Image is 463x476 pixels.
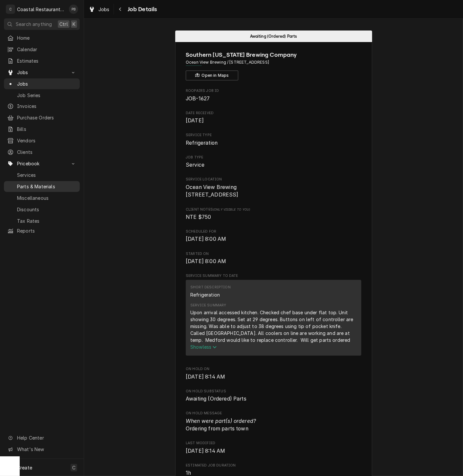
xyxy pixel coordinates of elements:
span: Awaiting (Ordered) Parts [250,34,297,38]
a: Clients [4,147,80,157]
span: On Hold SubStatus [186,395,361,403]
span: Client Notes [186,207,361,212]
span: Job Details [126,5,157,14]
span: NTE $750 [186,214,211,220]
span: Help Center [17,434,76,441]
span: What's New [17,446,76,453]
span: On Hold On [186,373,361,381]
span: Search anything [16,21,52,28]
span: Job Series [17,92,76,99]
span: Awaiting (Ordered) Parts [186,396,246,402]
span: Roopairs Job ID [186,88,361,93]
span: Service Location [186,177,361,182]
span: Reports [17,227,76,234]
div: Service Type [186,133,361,147]
div: On Hold On [186,366,361,381]
a: Jobs [86,4,112,15]
span: Estimates [17,57,76,64]
span: Pricebook [17,160,67,167]
div: Service Summary [190,303,226,308]
span: Calendar [17,46,76,53]
div: Short Description [190,285,231,290]
div: Refrigeration [190,291,220,298]
span: Service Type [186,139,361,147]
span: Last Modified [186,441,361,446]
span: Ocean View Brewing [STREET_ADDRESS] [186,184,239,198]
span: On Hold On [186,366,361,372]
a: Go to Pricebook [4,158,80,169]
a: Reports [4,225,80,236]
span: Service Type [186,133,361,138]
a: Invoices [4,101,80,112]
span: Scheduled For [186,235,361,243]
div: Date Received [186,111,361,125]
a: Job Series [4,90,80,101]
span: Job Type [186,155,361,160]
a: Parts & Materials [4,181,80,192]
div: Status [175,31,372,42]
span: Job Type [186,161,361,169]
span: Started On [186,258,361,265]
span: Clients [17,149,76,155]
a: Miscellaneous [4,193,80,203]
span: Date Received [186,117,361,125]
span: Create [17,465,32,470]
span: Service [186,162,204,168]
div: On Hold Message [186,411,361,433]
span: Tax Rates [17,217,76,224]
span: Jobs [17,80,76,87]
i: When were part(s) ordered? [186,418,256,424]
span: Scheduled For [186,229,361,234]
span: Estimated Job Duration [186,463,361,468]
div: [object Object] [186,207,361,221]
a: Go to What's New [4,444,80,455]
span: (Only Visible to You) [213,208,250,211]
span: C [72,464,75,471]
span: Ctrl [59,21,68,28]
div: On Hold SubStatus [186,389,361,403]
a: Go to Jobs [4,67,80,78]
a: Estimates [4,55,80,66]
span: Service Location [186,183,361,199]
a: Jobs [4,78,80,89]
span: [DATE] [186,117,204,124]
span: Jobs [17,69,67,76]
a: Vendors [4,135,80,146]
span: Miscellaneous [17,195,76,201]
span: Date Received [186,111,361,116]
a: Tax Rates [4,216,80,226]
a: Services [4,170,80,180]
span: JOB-1627 [186,95,210,102]
span: Discounts [17,206,76,213]
div: Last Modified [186,441,361,455]
div: PB [69,5,78,14]
a: Discounts [4,204,80,215]
button: Navigate back [115,4,126,14]
div: Upon arrival accessed kitchen. Checked chef base under flat top. Unit showing 30 degrees. Set at ... [190,309,357,343]
a: Purchase Orders [4,112,80,123]
span: [DATE] 8:00 AM [186,236,226,242]
a: Go to Help Center [4,432,80,443]
span: Home [17,34,76,41]
span: [DATE] 8:14 AM [186,374,225,380]
span: On Hold Message [186,417,361,433]
span: K [73,21,75,28]
div: Service Summary To Date [186,273,361,359]
span: Invoices [17,103,76,110]
a: Bills [4,124,80,135]
span: Refrigeration [186,140,218,146]
span: Vendors [17,137,76,144]
span: Ordering from parts town [186,418,256,432]
span: Last Modified [186,447,361,455]
span: Address [186,59,361,65]
a: Calendar [4,44,80,55]
a: Home [4,32,80,43]
div: Phill Blush's Avatar [69,5,78,14]
span: Roopairs Job ID [186,95,361,103]
div: Client Information [186,51,361,80]
span: Name [186,51,361,59]
div: Started On [186,251,361,265]
span: [DATE] 8:00 AM [186,258,226,264]
span: [object Object] [186,213,361,221]
div: C [6,5,15,14]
